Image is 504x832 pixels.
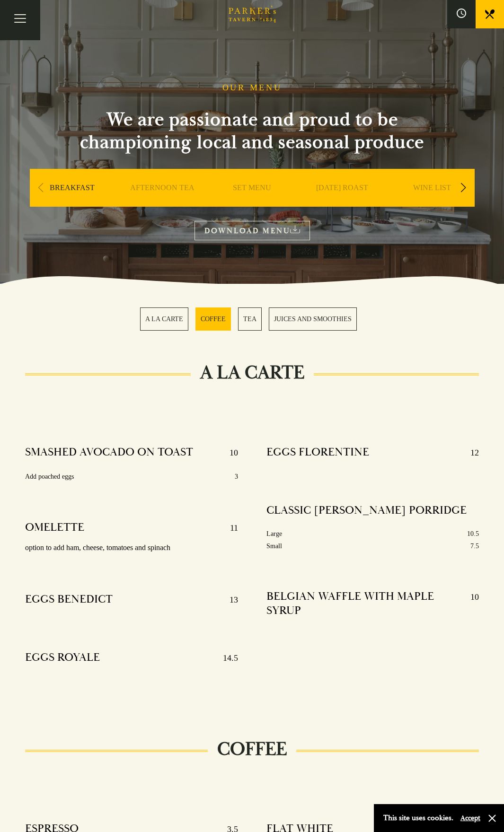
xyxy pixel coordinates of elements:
a: BREAKFAST [50,183,95,221]
div: Previous slide [35,177,47,198]
p: 10 [461,589,479,618]
h4: EGGS BENEDICT [25,592,113,607]
h2: We are passionate and proud to be championing local and seasonal produce [63,108,442,154]
p: This site uses cookies. [383,811,453,825]
p: Add poached eggs [25,471,74,482]
div: 2 / 9 [120,169,205,235]
a: 4 / 4 [269,307,357,331]
p: 11 [221,520,238,535]
p: 7.5 [470,540,479,552]
h2: COFFEE [208,738,296,761]
a: [DATE] ROAST [316,183,368,221]
div: 5 / 9 [389,169,475,235]
a: 3 / 4 [238,307,262,331]
button: Accept [460,814,480,823]
h4: EGGS ROYALE [25,650,100,666]
p: 12 [461,445,479,460]
div: 4 / 9 [300,169,385,235]
a: AFTERNOON TEA [130,183,195,221]
button: Close and accept [487,814,497,823]
a: WINE LIST [413,183,451,221]
div: 3 / 9 [210,169,295,235]
a: 1 / 4 [140,307,188,331]
h2: A LA CARTE [191,361,314,384]
h1: OUR MENU [222,83,282,93]
h4: OMELETTE [25,520,84,535]
a: DOWNLOAD MENU [195,221,310,240]
h4: SMASHED AVOCADO ON TOAST [25,445,193,460]
h4: BELGIAN WAFFLE WITH MAPLE SYRUP [266,589,461,618]
div: Next slide [457,177,470,198]
h4: EGGS FLORENTINE [266,445,369,460]
p: 14.5 [213,650,238,666]
p: 13 [220,592,238,607]
h4: CLASSIC [PERSON_NAME] PORRIDGE [266,503,467,517]
div: 1 / 9 [30,169,115,235]
p: 10.5 [467,528,479,540]
p: Small [266,540,282,552]
a: 2 / 4 [195,307,231,331]
p: 10 [220,445,238,460]
a: SET MENU [233,183,271,221]
p: 3 [235,471,238,482]
p: option to add ham, cheese, tomatoes and spinach [25,541,238,555]
p: Large [266,528,282,540]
